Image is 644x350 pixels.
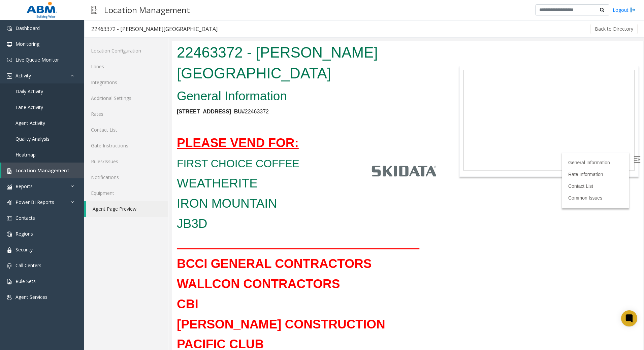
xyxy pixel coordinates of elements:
a: Gate Instructions [84,138,168,153]
h2: General Information [5,46,270,64]
b: PACIFIC CLUB [5,296,92,310]
a: Notifications [84,169,168,185]
img: 'icon' [7,232,12,237]
img: pageIcon [91,2,97,18]
span: Rule Sets [15,278,36,284]
h2: IRON MOUNTAIN [5,154,270,171]
a: Rate Information [396,131,431,136]
u: ___________________________________ [5,196,248,209]
span: Dashboard [15,25,40,31]
a: Contact List [84,122,168,138]
a: Equipment [84,185,168,201]
b: [PERSON_NAME] CONSTRUCTION [5,276,214,290]
span: Lane Activity [15,104,43,110]
span: Activity [15,72,31,79]
button: Back to Directory [590,24,638,34]
p: 22463372 [5,66,270,75]
img: 'icon' [7,263,12,269]
a: Agent Page Preview [86,201,168,217]
span: Location Management [15,167,69,174]
img: 'icon' [7,295,12,300]
img: ac88710fbf94454baa8279cb2d108a06.jpg [194,92,270,168]
a: Integrations [84,74,168,90]
span: Live Queue Monitor [15,57,59,63]
img: 'icon' [7,73,12,79]
h3: Location Management [101,2,193,18]
span: Security [15,246,33,253]
img: 'icon' [7,42,12,47]
img: 'icon' [7,168,12,174]
span: Daily Activity [15,88,43,95]
u: PLEASE VEND FOR: [5,95,127,109]
a: Logout [613,6,636,13]
span: Regions [15,231,33,237]
a: Additional Settings [84,90,168,106]
img: 'icon' [7,216,12,221]
span: Quality Analysis [15,136,50,142]
span: Reports [15,183,33,189]
span: Contacts [15,215,35,221]
img: 'icon' [7,184,12,189]
strong: [STREET_ADDRESS] [5,68,59,73]
a: Rules/Issues [84,153,168,169]
a: Rates [84,106,168,122]
a: Contact List [396,142,421,148]
a: General Information [396,119,438,124]
a: Location Management [1,163,84,178]
img: logout [630,6,636,13]
div: 22463372 - [PERSON_NAME][GEOGRAPHIC_DATA] [91,25,218,33]
a: Lanes [84,59,168,74]
span: Agent Activity [15,120,45,126]
h1: 22463372 - [PERSON_NAME][GEOGRAPHIC_DATA] [5,1,270,42]
h2: JB3D [5,174,270,191]
h2: WEATHERITE [5,134,270,151]
span: Call Centers [15,262,41,269]
img: Open/Close Sidebar Menu [462,115,469,122]
img: 'icon' [7,200,12,205]
img: 'icon' [7,247,12,253]
span: Heatmap [15,151,36,158]
img: 'icon' [7,279,12,284]
img: 'icon' [7,58,12,63]
a: Common Issues [396,154,430,160]
span: FIRST CHOICE COFFEE [5,116,128,129]
span: Agent Services [15,294,47,300]
b: CBI [5,256,27,270]
img: 'icon' [7,26,12,31]
font: WALLCON CONTRACTORS [5,236,168,250]
span: Power BI Reports [15,199,54,205]
span: Monitoring [15,41,39,47]
strong: BU# [62,68,73,73]
b: BCCI GENERAL CONTRACTORS [5,216,200,230]
a: Location Configuration [84,43,168,59]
